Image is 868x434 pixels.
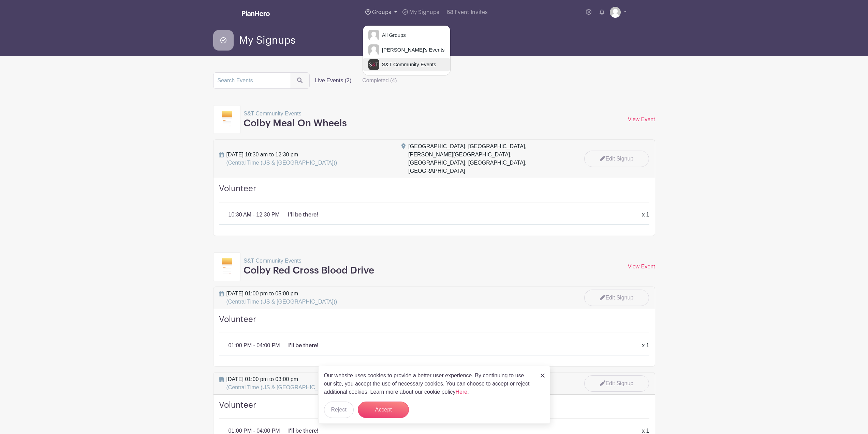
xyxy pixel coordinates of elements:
[226,384,337,390] span: (Central Time (US & [GEOGRAPHIC_DATA]))
[310,74,357,87] label: Live Events (2)
[456,389,468,395] a: Here
[379,31,406,39] span: All Groups
[455,10,488,15] span: Event Invites
[226,290,337,306] span: [DATE] 01:00 pm to 05:00 pm
[363,25,451,75] div: Groups
[226,151,337,167] span: [DATE] 10:30 am to 12:30 pm
[213,72,290,89] input: Search Events
[584,290,649,306] a: Edit Signup
[638,211,653,219] div: x 1
[628,264,655,269] a: View Event
[541,374,545,378] img: close_button-5f87c8562297e5c2d7936805f587ecaba9071eb48480494691a3f1689db116b3.svg
[226,160,337,166] span: (Central Time (US & [GEOGRAPHIC_DATA]))
[239,35,295,46] span: My Signups
[324,372,533,396] p: Our website uses cookies to provide a better user experience. By continuing to use our site, you ...
[584,375,649,392] a: Edit Signup
[244,118,347,129] h3: Colby Meal On Wheels
[219,184,649,202] h4: Volunteer
[368,30,379,41] img: default-ce2991bfa6775e67f084385cd625a349d9dcbb7a52a09fb2fda1e96e2d18dcdb.png
[379,61,436,69] span: S&T Community Events
[226,375,337,392] span: [DATE] 01:00 pm to 03:00 pm
[324,402,354,418] button: Reject
[244,257,374,265] p: S&T Community Events
[229,211,280,219] p: 10:30 AM - 12:30 PM
[229,341,280,350] p: 01:00 PM - 04:00 PM
[368,44,379,55] img: default-ce2991bfa6775e67f084385cd625a349d9dcbb7a52a09fb2fda1e96e2d18dcdb.png
[409,10,439,15] span: My Signups
[242,11,270,16] img: logo_white-6c42ec7e38ccf1d336a20a19083b03d10ae64f83f12c07503d8b9e83406b4c7d.svg
[363,43,450,57] a: [PERSON_NAME]'s Events
[628,116,655,122] a: View Event
[219,400,649,419] h4: Volunteer
[244,110,347,118] p: S&T Community Events
[584,151,649,167] a: Edit Signup
[363,28,450,42] a: All Groups
[379,46,445,54] span: [PERSON_NAME]'s Events
[219,314,649,333] h4: Volunteer
[226,299,337,305] span: (Central Time (US & [GEOGRAPHIC_DATA]))
[288,341,319,350] p: I'll be there!
[310,74,402,87] div: filters
[408,142,571,175] div: [GEOGRAPHIC_DATA], [GEOGRAPHIC_DATA], [PERSON_NAME][GEOGRAPHIC_DATA], [GEOGRAPHIC_DATA], [GEOGRAP...
[244,265,374,277] h3: Colby Red Cross Blood Drive
[372,10,391,15] span: Groups
[610,7,621,18] img: default-ce2991bfa6775e67f084385cd625a349d9dcbb7a52a09fb2fda1e96e2d18dcdb.png
[638,341,653,350] div: x 1
[368,59,379,70] img: s-and-t-logo-planhero.png
[358,402,409,418] button: Accept
[222,111,233,128] img: template3-46502052fd4b2ae8941704f64767edd94b8000f543053f22174a657766641163.svg
[363,58,450,71] a: S&T Community Events
[288,211,318,219] p: I'll be there!
[357,74,402,87] label: Completed (4)
[222,258,233,275] img: template3-46502052fd4b2ae8941704f64767edd94b8000f543053f22174a657766641163.svg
